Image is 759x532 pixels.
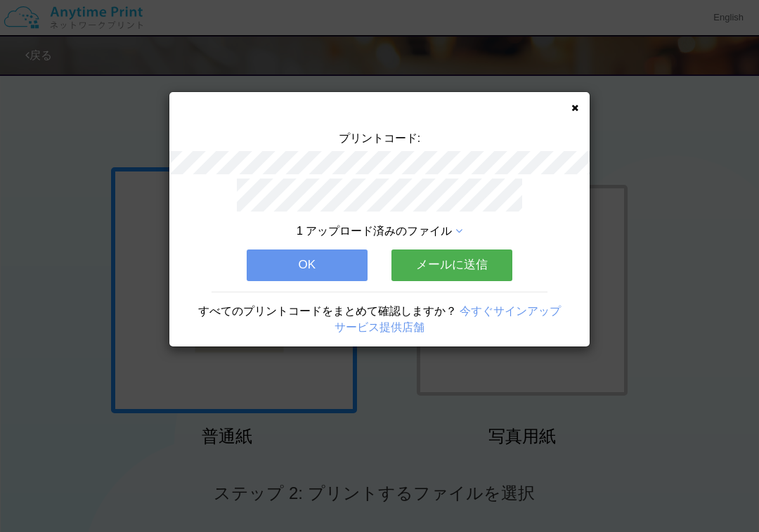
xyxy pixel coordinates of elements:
button: メールに送信 [391,249,512,280]
a: 今すぐサインアップ [460,305,561,317]
span: すべてのプリントコードをまとめて確認しますか？ [198,305,457,317]
button: OK [247,249,368,280]
span: 1 アップロード済みのファイル [297,225,452,237]
span: プリントコード: [339,132,420,144]
a: サービス提供店舗 [335,321,424,333]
